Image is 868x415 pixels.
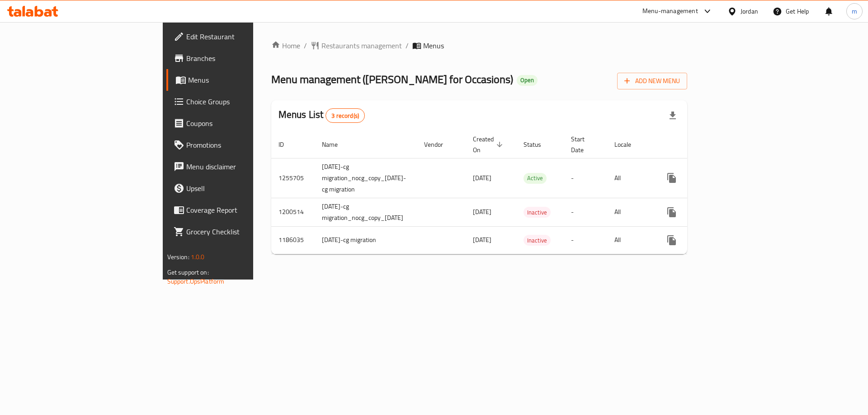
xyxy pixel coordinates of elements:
span: m [852,6,857,16]
a: Restaurants management [311,40,402,51]
div: Inactive [524,207,551,218]
nav: breadcrumb [271,40,688,51]
a: Grocery Checklist [166,221,308,242]
td: - [564,158,607,198]
span: Upsell [186,183,301,194]
span: 1.0.0 [191,251,205,263]
span: ID [278,139,296,150]
span: Inactive [524,207,551,218]
span: Version: [167,251,189,263]
span: [DATE] [473,206,491,218]
span: Status [524,139,553,150]
th: Actions [654,131,755,159]
span: Coupons [186,118,301,129]
span: Locale [614,139,643,150]
button: Add New Menu [617,73,687,89]
td: [DATE]-cg migration [315,226,417,254]
td: [DATE]-cg migration_nocg_copy_[DATE] [315,198,417,226]
a: Edit Restaurant [166,26,308,47]
a: Coverage Report [166,199,308,221]
div: Total records count [325,108,365,123]
span: Vendor [424,139,455,150]
span: Menus [188,75,301,85]
span: Menus [423,40,444,51]
td: All [607,226,654,254]
a: Coupons [166,112,308,134]
a: Upsell [166,177,308,199]
span: 3 record(s) [326,112,364,120]
h2: Menus List [278,108,365,123]
span: Choice Groups [186,96,301,107]
td: - [564,198,607,226]
span: Name [322,139,349,150]
span: Menu management ( [PERSON_NAME] for Occasions ) [271,69,513,89]
td: - [564,226,607,254]
span: Active [524,173,547,183]
span: Get support on: [167,266,209,278]
button: Change Status [683,201,704,223]
a: Promotions [166,134,308,156]
a: Choice Groups [166,91,308,112]
button: more [661,167,683,189]
a: Menus [166,69,308,91]
span: Restaurants management [321,40,402,51]
li: / [406,40,409,51]
td: [DATE]-cg migration_nocg_copy_[DATE]-cg migration [315,158,417,198]
div: Jordan [741,6,758,16]
span: Menu disclaimer [186,161,301,172]
div: Active [524,173,547,184]
td: All [607,158,654,198]
div: Inactive [524,235,551,246]
div: Export file [662,105,684,126]
span: Add New Menu [624,75,680,87]
a: Menu disclaimer [166,156,308,177]
button: Change Status [683,167,704,189]
span: Grocery Checklist [186,226,301,237]
div: Menu-management [642,6,698,17]
a: Branches [166,47,308,69]
span: Edit Restaurant [186,31,301,42]
button: more [661,229,683,251]
span: Open [517,76,538,84]
span: Start Date [571,134,596,155]
a: Support.OpsPlatform [167,275,225,287]
span: [DATE] [473,172,491,184]
span: Branches [186,53,301,64]
div: Open [517,75,538,86]
span: Created On [473,134,505,155]
span: Inactive [524,235,551,246]
table: enhanced table [271,131,755,254]
span: Coverage Report [186,205,301,215]
span: [DATE] [473,234,491,246]
button: more [661,201,683,223]
button: Change Status [683,229,704,251]
td: All [607,198,654,226]
span: Promotions [186,140,301,150]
